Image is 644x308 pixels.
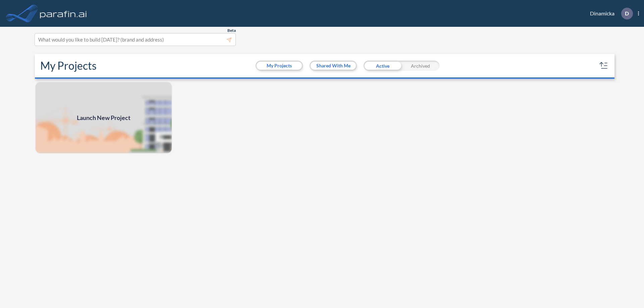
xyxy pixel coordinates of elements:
[35,81,172,154] img: add
[40,59,97,72] h2: My Projects
[625,10,629,16] p: D
[311,62,356,70] button: Shared With Me
[364,61,401,71] div: Active
[401,61,439,71] div: Archived
[598,60,609,71] button: sort
[77,113,130,122] span: Launch New Project
[39,7,88,20] img: logo
[580,8,639,19] div: Dinamicka
[257,62,302,70] button: My Projects
[35,81,172,154] a: Launch New Project
[227,28,236,33] span: Beta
